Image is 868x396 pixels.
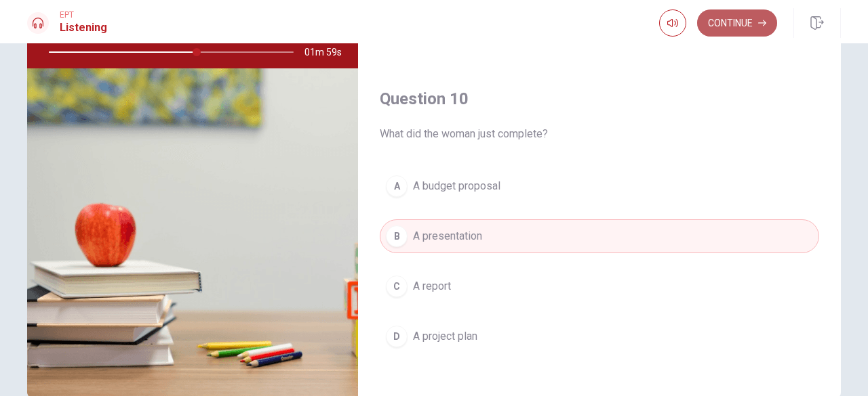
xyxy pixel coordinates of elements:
button: Continue [697,9,777,37]
span: A budget proposal [413,178,500,194]
h1: Listening [60,20,107,36]
button: AA budget proposal [380,169,819,203]
div: C [386,276,408,297]
span: A report [413,278,451,294]
button: DA project plan [380,320,819,353]
div: D [386,326,408,347]
span: EPT [60,10,107,20]
div: A [386,175,408,197]
span: What did the woman just complete? [380,126,819,142]
span: 01m 59s [304,36,353,68]
span: A project plan [413,328,477,345]
h4: Question 10 [380,88,819,110]
span: A presentation [413,228,482,244]
div: B [386,225,408,247]
button: BA presentation [380,219,819,253]
button: CA report [380,269,819,303]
